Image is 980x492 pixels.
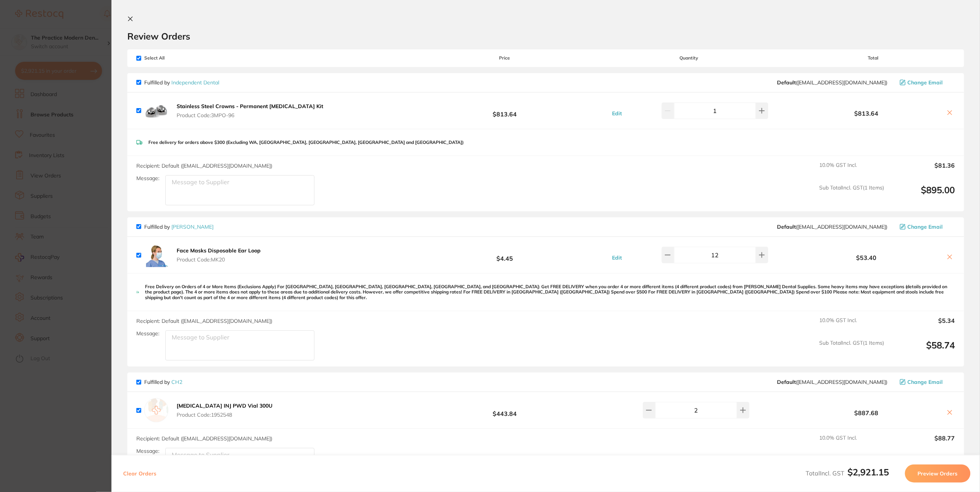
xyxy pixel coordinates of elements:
[791,55,955,61] span: Total
[144,99,168,123] img: aWVjOWx4NA
[898,379,955,385] button: Change Email
[898,223,955,230] button: Change Email
[148,140,464,145] p: Free delivery for orders above $300 (Excluding WA, [GEOGRAPHIC_DATA], [GEOGRAPHIC_DATA], [GEOGRAP...
[144,224,214,230] p: Fulfilled by
[136,162,272,169] span: Recipient: Default ( [EMAIL_ADDRESS][DOMAIN_NAME] )
[136,55,212,61] span: Select All
[171,79,219,86] a: Independent Dental
[423,55,587,61] span: Price
[423,403,587,417] b: $443.84
[820,435,884,451] span: 10.0 % GST Incl.
[423,104,587,118] b: $813.64
[136,435,272,442] span: Recipient: Default ( [EMAIL_ADDRESS][DOMAIN_NAME] )
[127,31,964,42] h2: Review Orders
[587,55,792,61] span: Quantity
[890,435,955,451] output: $88.77
[777,223,796,230] b: Default
[820,340,884,361] span: Sub Total Incl. GST ( 1 Items)
[791,254,942,261] b: $53.40
[777,379,796,385] b: Default
[777,79,888,86] span: orders@independentdental.com.au
[144,398,168,422] img: empty.jpg
[177,112,323,118] span: Product Code: 3MPO-96
[908,79,943,86] span: Change Email
[820,317,884,334] span: 10.0 % GST Incl.
[177,103,323,110] b: Stainless Steel Crowns - Permanent [MEDICAL_DATA] Kit
[174,402,275,418] button: [MEDICAL_DATA] INJ PWD Vial 300U Product Code:1952548
[174,247,263,263] button: Face Masks Disposable Ear Loop Product Code:MK20
[820,162,884,179] span: 10.0 % GST Incl.
[144,79,219,86] p: Fulfilled by
[890,162,955,179] output: $81.36
[136,318,272,324] span: Recipient: Default ( [EMAIL_ADDRESS][DOMAIN_NAME] )
[890,317,955,334] output: $5.34
[820,185,884,205] span: Sub Total Incl. GST ( 1 Items)
[806,469,889,477] span: Total Incl. GST
[610,110,624,117] button: Edit
[177,247,261,254] b: Face Masks Disposable Ear Loop
[171,379,182,385] a: CH2
[777,379,888,385] span: primarycare@ch2.net.au
[144,379,182,385] p: Fulfilled by
[777,79,796,86] b: Default
[121,464,159,483] button: Clear Orders
[905,464,971,483] button: Preview Orders
[890,185,955,205] output: $895.00
[791,409,942,416] b: $887.68
[171,223,214,230] a: [PERSON_NAME]
[890,340,955,361] output: $58.74
[791,110,942,117] b: $813.64
[144,243,168,267] img: MWNlbzFjMQ
[177,402,272,409] b: [MEDICAL_DATA] INJ PWD Vial 300U
[423,248,587,262] b: $4.45
[610,254,624,261] button: Edit
[908,224,943,230] span: Change Email
[136,175,159,182] label: Message:
[136,448,159,454] label: Message:
[136,330,159,337] label: Message:
[174,103,325,119] button: Stainless Steel Crowns - Permanent [MEDICAL_DATA] Kit Product Code:3MPO-96
[777,224,888,230] span: save@adamdental.com.au
[908,379,943,385] span: Change Email
[145,284,955,300] p: Free Delivery on Orders of 4 or More Items (Exclusions Apply) For [GEOGRAPHIC_DATA], [GEOGRAPHIC_...
[177,412,272,418] span: Product Code: 1952548
[177,257,261,263] span: Product Code: MK20
[848,466,889,478] b: $2,921.15
[898,79,955,86] button: Change Email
